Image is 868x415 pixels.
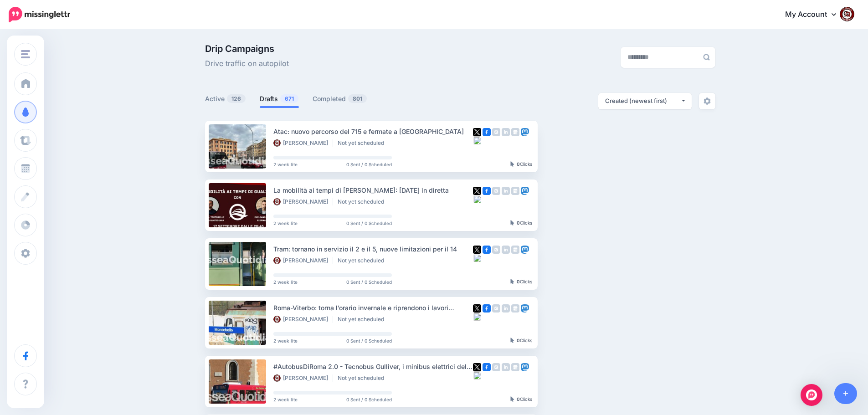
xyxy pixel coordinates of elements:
img: bluesky-grey-square.png [473,371,481,379]
li: Not yet scheduled [338,198,389,205]
img: bluesky-grey-square.png [473,136,481,144]
span: 2 week lite [273,397,298,402]
li: [PERSON_NAME] [273,257,333,264]
img: mastodon-square.png [521,128,529,136]
a: My Account [776,4,854,26]
b: 0 [517,279,520,284]
li: Not yet scheduled [338,316,389,323]
span: 126 [227,94,246,103]
div: La mobilità ai tempi di [PERSON_NAME]: [DATE] in diretta [273,185,473,195]
img: linkedin-grey-square.png [502,128,510,136]
span: Drive traffic on autopilot [205,58,289,70]
div: Tram: tornano in servizio il 2 e il 5, nuove limitazioni per il 14 [273,244,473,254]
a: Drafts671 [260,93,299,104]
img: twitter-square.png [473,246,481,254]
div: #AutobusDiRoma 2.0 - Tecnobus Gulliver, i minibus elettrici della Capitale [273,361,473,372]
img: instagram-grey-square.png [492,363,500,371]
img: pointer-grey-darker.png [510,338,514,343]
img: linkedin-grey-square.png [502,304,510,313]
div: Clicks [510,162,532,167]
span: 0 Sent / 0 Scheduled [346,338,392,343]
img: pointer-grey-darker.png [510,279,514,284]
li: [PERSON_NAME] [273,198,333,205]
img: linkedin-grey-square.png [502,246,510,254]
img: Missinglettr [9,7,70,22]
img: instagram-grey-square.png [492,246,500,254]
div: Clicks [510,397,532,402]
div: Clicks [510,220,532,226]
div: Created (newest first) [605,97,681,105]
div: Clicks [510,279,532,285]
img: facebook-square.png [483,187,491,195]
img: facebook-square.png [483,246,491,254]
img: facebook-square.png [483,304,491,313]
img: instagram-grey-square.png [492,187,500,195]
button: Created (newest first) [598,93,692,109]
a: Active126 [205,93,246,104]
img: google_business-grey-square.png [511,246,519,254]
span: 0 Sent / 0 Scheduled [346,280,392,284]
span: 2 week lite [273,338,298,343]
img: twitter-square.png [473,363,481,371]
span: 2 week lite [273,162,298,167]
img: google_business-grey-square.png [511,187,519,195]
img: bluesky-grey-square.png [473,195,481,203]
li: [PERSON_NAME] [273,139,333,147]
span: 0 Sent / 0 Scheduled [346,221,392,225]
img: menu.png [21,50,30,58]
img: twitter-square.png [473,187,481,195]
img: google_business-grey-square.png [511,128,519,136]
img: pointer-grey-darker.png [510,396,514,402]
img: facebook-square.png [483,128,491,136]
img: mastodon-square.png [521,304,529,313]
img: instagram-grey-square.png [492,304,500,313]
img: pointer-grey-darker.png [510,161,514,167]
span: 671 [280,94,298,103]
img: twitter-square.png [473,304,481,313]
span: 801 [348,94,367,103]
img: instagram-grey-square.png [492,128,500,136]
img: search-grey-6.png [703,54,710,61]
span: 0 Sent / 0 Scheduled [346,162,392,167]
li: Not yet scheduled [338,374,389,382]
img: mastodon-square.png [521,187,529,195]
img: mastodon-square.png [521,246,529,254]
li: [PERSON_NAME] [273,374,333,382]
img: google_business-grey-square.png [511,304,519,313]
img: twitter-square.png [473,128,481,136]
span: 2 week lite [273,221,298,225]
img: mastodon-square.png [521,363,529,371]
img: bluesky-grey-square.png [473,254,481,262]
img: facebook-square.png [483,363,491,371]
img: pointer-grey-darker.png [510,220,514,225]
span: Drip Campaigns [205,44,289,53]
div: Roma-Viterbo: torna l’orario invernale e riprendono i lavori notturni [273,302,473,313]
img: bluesky-grey-square.png [473,313,481,321]
span: 2 week lite [273,280,298,284]
b: 0 [517,396,520,402]
b: 0 [517,220,520,225]
span: 0 Sent / 0 Scheduled [346,397,392,402]
div: Clicks [510,338,532,343]
img: linkedin-grey-square.png [502,187,510,195]
div: Atac: nuovo percorso del 715 e fermate a [GEOGRAPHIC_DATA] [273,126,473,137]
li: Not yet scheduled [338,257,389,264]
div: Open Intercom Messenger [801,384,822,406]
img: settings-grey.png [704,97,711,105]
b: 0 [517,161,520,167]
li: [PERSON_NAME] [273,316,333,323]
a: Completed801 [313,93,367,104]
b: 0 [517,338,520,343]
img: google_business-grey-square.png [511,363,519,371]
img: linkedin-grey-square.png [502,363,510,371]
li: Not yet scheduled [338,139,389,147]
